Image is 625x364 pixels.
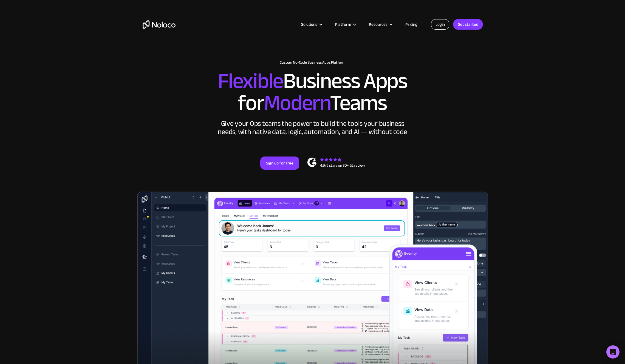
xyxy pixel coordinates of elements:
[143,70,483,114] h2: Business Apps for Teams
[143,20,176,29] a: home
[328,21,362,28] div: Platform
[431,19,449,30] a: Login
[143,60,483,65] h1: Custom No-Code Business Apps Platform
[369,21,388,28] div: Resources
[218,61,283,101] span: Flexible
[264,83,330,123] span: Modern
[335,21,351,28] div: Platform
[453,19,483,30] a: Get started
[260,157,299,170] a: Sign up for free
[217,120,409,136] div: Give your Ops teams the power to build the tools your business needs, with native data, logic, au...
[398,21,424,28] a: Pricing
[606,345,620,359] div: Open Intercom Messenger
[294,21,328,28] div: Solutions
[362,21,398,28] div: Resources
[301,21,317,28] div: Solutions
